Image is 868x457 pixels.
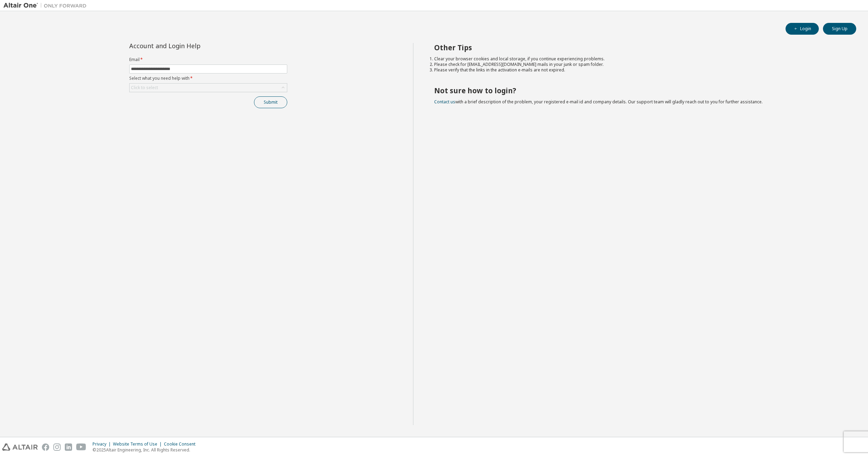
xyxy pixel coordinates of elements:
[93,447,200,453] p: © 2025 Altair Engineering, Inc. All Rights Reserved.
[129,76,287,81] label: Select what you need help with
[129,43,256,49] div: Account and Login Help
[129,57,287,62] label: Email
[3,2,90,9] img: Altair One
[434,86,844,95] h2: Not sure how to login?
[131,85,158,90] div: Click to select
[434,43,844,52] h2: Other Tips
[93,441,113,447] div: Privacy
[53,443,61,451] img: instagram.svg
[76,443,86,451] img: youtube.svg
[130,84,287,92] div: Click to select
[434,99,455,105] a: Contact us
[65,443,72,451] img: linkedin.svg
[254,96,287,108] button: Submit
[164,441,200,447] div: Cookie Consent
[2,443,38,451] img: altair_logo.svg
[434,67,844,73] li: Please verify that the links in the activation e-mails are not expired.
[434,62,844,67] li: Please check for [EMAIL_ADDRESS][DOMAIN_NAME] mails in your junk or spam folder.
[113,441,164,447] div: Website Terms of Use
[434,99,763,105] span: with a brief description of the problem, your registered e-mail id and company details. Our suppo...
[823,23,856,35] button: Sign Up
[42,443,49,451] img: facebook.svg
[786,23,819,35] button: Login
[434,56,844,62] li: Clear your browser cookies and local storage, if you continue experiencing problems.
